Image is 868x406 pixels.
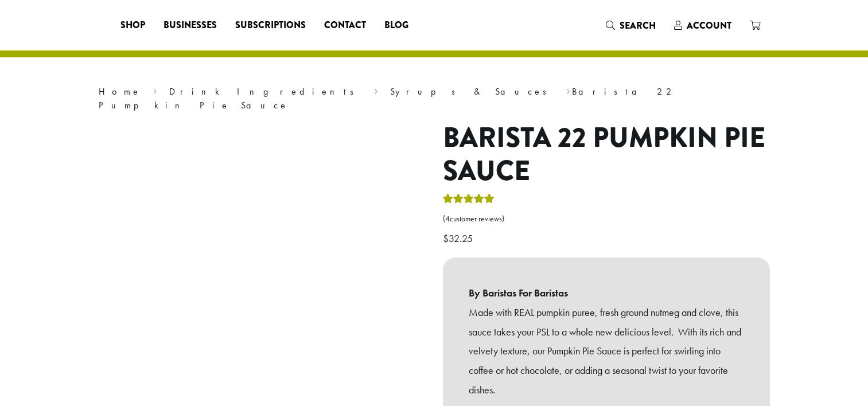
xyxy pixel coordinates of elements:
[164,18,217,33] span: Businesses
[154,16,226,34] a: Businesses
[443,213,770,225] a: (4customer reviews)
[443,232,476,245] bdi: 32.25
[687,19,731,32] span: Account
[443,232,449,245] span: $
[445,214,450,224] span: 4
[315,16,375,34] a: Contact
[324,18,366,33] span: Contact
[99,85,141,97] a: Home
[374,81,378,99] span: ›
[597,16,665,35] a: Search
[443,122,770,188] h1: Barista 22 Pumpkin Pie Sauce
[469,303,744,400] p: Made with REAL pumpkin puree, fresh ground nutmeg and clove, this sauce takes your PSL to a whole...
[384,18,408,33] span: Blog
[111,16,154,34] a: Shop
[390,85,554,97] a: Syrups & Sauces
[620,19,656,32] span: Search
[153,81,157,99] span: ›
[120,18,145,33] span: Shop
[99,85,770,112] nav: Breadcrumb
[226,16,315,34] a: Subscriptions
[169,85,361,97] a: Drink Ingredients
[235,18,306,33] span: Subscriptions
[375,16,418,34] a: Blog
[443,192,495,209] div: Rated 5.00 out of 5
[469,283,744,303] b: By Baristas For Baristas
[665,16,741,35] a: Account
[566,81,570,99] span: ›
